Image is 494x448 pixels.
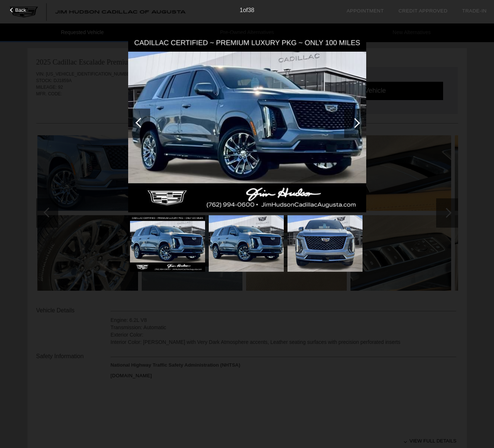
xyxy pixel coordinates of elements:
[248,7,255,13] span: 38
[128,34,366,213] img: cf290a2791abd76d10e6225fe389b49b.jpg
[398,8,447,14] a: Credit Approved
[15,7,26,13] span: Back
[239,7,243,13] span: 1
[287,215,363,272] img: 26f7ae3786be76a834cac17ce6ffb8eb.jpg
[130,215,205,272] img: cf290a2791abd76d10e6225fe389b49b.jpg
[346,8,384,14] a: Appointment
[209,215,284,272] img: bfe5e6355586bc507f957b64768abb96.jpg
[462,8,487,14] a: Trade-In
